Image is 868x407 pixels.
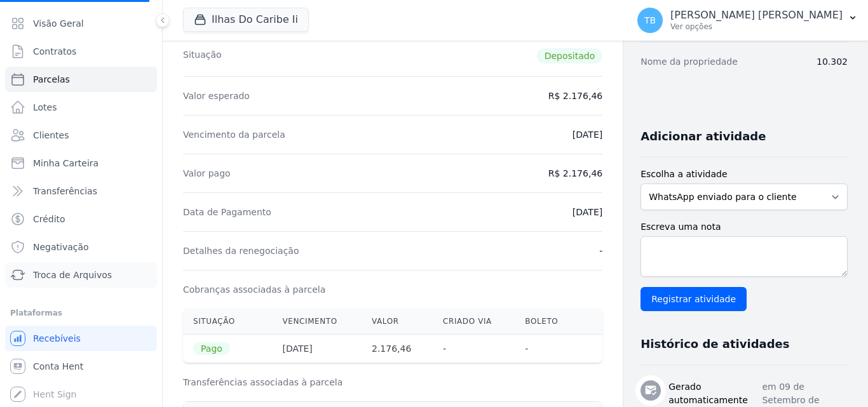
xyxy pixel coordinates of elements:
[5,11,157,36] a: Visão Geral
[33,17,84,30] span: Visão Geral
[33,213,65,225] span: Crédito
[641,287,747,311] input: Registrar atividade
[5,178,157,204] a: Transferências
[183,48,222,63] dt: Situação
[641,220,848,234] label: Escreva uma nota
[817,55,848,68] dd: 10.302
[33,129,69,142] span: Clientes
[33,241,89,253] span: Negativação
[641,55,738,68] dt: Nome da propriedade
[627,3,868,38] button: TB [PERSON_NAME] [PERSON_NAME] Ver opções
[548,167,602,180] dd: R$ 2.176,46
[548,90,602,102] dd: R$ 2.176,46
[641,337,789,352] h3: Histórico de atividades
[515,335,578,363] th: -
[5,95,157,120] a: Lotes
[33,185,97,197] span: Transferências
[5,354,157,379] a: Conta Hent
[183,90,250,102] dt: Valor esperado
[641,168,848,181] label: Escolha a atividade
[433,309,515,335] th: Criado via
[5,123,157,148] a: Clientes
[33,101,57,114] span: Lotes
[10,305,152,321] div: Plataformas
[272,335,362,363] th: [DATE]
[193,342,230,355] span: Pago
[33,360,83,373] span: Conta Hent
[670,22,843,32] p: Ver opções
[33,269,112,281] span: Troca de Arquivos
[670,9,843,22] p: [PERSON_NAME] [PERSON_NAME]
[641,129,766,144] h3: Adicionar atividade
[183,376,602,389] h3: Transferências associadas à parcela
[5,206,157,232] a: Crédito
[183,128,285,141] dt: Vencimento da parcela
[272,309,362,335] th: Vencimento
[183,8,309,32] button: Ilhas Do Caribe Ii
[433,335,515,363] th: -
[183,244,299,257] dt: Detalhes da renegociação
[33,332,81,345] span: Recebíveis
[33,45,76,58] span: Contratos
[5,150,157,176] a: Minha Carteira
[599,244,602,257] dd: -
[33,73,70,86] span: Parcelas
[33,157,98,170] span: Minha Carteira
[515,309,578,335] th: Boleto
[5,67,157,92] a: Parcelas
[5,326,157,351] a: Recebíveis
[362,335,433,363] th: 2.176,46
[5,39,157,64] a: Contratos
[644,16,656,25] span: TB
[573,206,602,218] dd: [DATE]
[573,128,602,141] dd: [DATE]
[183,206,271,218] dt: Data de Pagamento
[537,48,603,63] span: Depositado
[5,234,157,260] a: Negativação
[183,167,231,180] dt: Valor pago
[5,262,157,288] a: Troca de Arquivos
[183,309,272,335] th: Situação
[362,309,433,335] th: Valor
[183,283,325,296] dt: Cobranças associadas à parcela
